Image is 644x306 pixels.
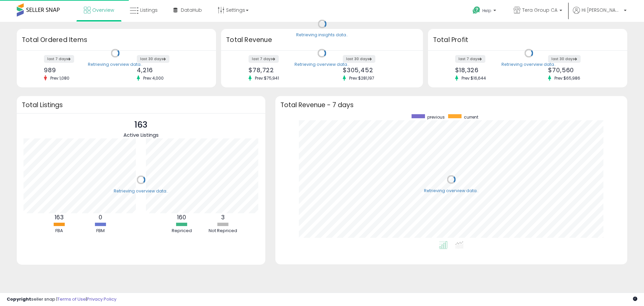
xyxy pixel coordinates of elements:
[424,188,479,194] div: Retrieving overview data..
[522,7,557,13] span: Tera Group CA
[140,7,158,13] span: Listings
[472,6,481,14] i: Get Help
[582,7,622,13] span: Hi [PERSON_NAME]
[501,61,556,68] div: Retrieving overview data..
[181,7,202,13] span: DataHub
[87,296,116,302] a: Privacy Policy
[57,296,86,302] a: Terms of Use
[92,7,114,13] span: Overview
[7,296,31,302] strong: Copyright
[482,8,491,13] span: Help
[573,7,627,22] a: Hi [PERSON_NAME]
[467,1,503,22] a: Help
[114,188,168,194] div: Retrieving overview data..
[7,296,116,303] div: seller snap | |
[294,61,349,68] div: Retrieving overview data..
[88,61,143,68] div: Retrieving overview data..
